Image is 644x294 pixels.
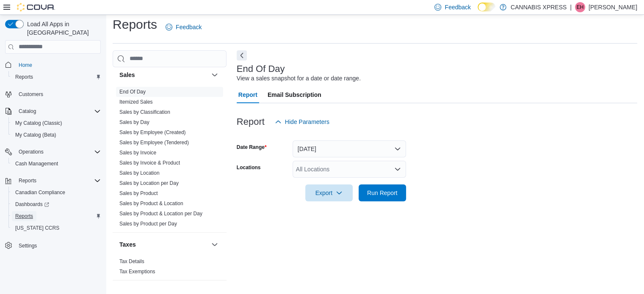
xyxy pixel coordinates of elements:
[15,89,47,99] a: Customers
[238,86,257,103] span: Report
[367,189,398,197] span: Run Report
[15,132,56,138] span: My Catalog (Beta)
[119,129,186,135] a: Sales by Employee (Created)
[119,211,202,217] a: Sales by Product & Location per Day
[394,166,401,173] button: Open list of options
[15,120,62,126] span: My Catalog (Classic)
[119,149,156,156] span: Sales by Invoice
[119,99,153,105] a: Itemized Sales
[12,118,101,128] span: My Catalog (Classic)
[210,239,220,250] button: Taxes
[15,176,101,186] span: Reports
[119,129,186,136] span: Sales by Employee (Created)
[12,159,101,169] span: Cash Management
[5,55,101,274] nav: Complex example
[12,159,61,169] a: Cash Management
[271,113,333,130] button: Hide Parameters
[237,64,285,74] h3: End Of Day
[305,184,353,201] button: Export
[237,164,261,171] label: Locations
[15,241,40,251] a: Settings
[285,118,329,126] span: Hide Parameters
[15,240,101,250] span: Settings
[119,160,180,166] a: Sales by Invoice & Product
[119,71,208,79] button: Sales
[2,146,104,158] button: Operations
[15,89,101,99] span: Customers
[8,222,104,234] button: [US_STATE] CCRS
[119,170,160,176] span: Sales by Location
[119,220,177,227] span: Sales by Product per Day
[15,189,65,196] span: Canadian Compliance
[113,87,227,232] div: Sales
[15,225,59,231] span: [US_STATE] CCRS
[19,177,36,184] span: Reports
[8,117,104,129] button: My Catalog (Classic)
[2,175,104,187] button: Reports
[12,187,69,198] a: Canadian Compliance
[12,130,101,140] span: My Catalog (Beta)
[15,106,39,116] button: Catalog
[17,3,55,11] img: Cova
[119,200,183,207] span: Sales by Product & Location
[119,119,149,125] a: Sales by Day
[570,2,572,12] p: |
[15,106,101,116] span: Catalog
[15,176,40,186] button: Reports
[15,213,33,220] span: Reports
[15,60,101,70] span: Home
[119,240,136,249] h3: Taxes
[119,89,146,95] a: End Of Day
[19,148,44,155] span: Operations
[119,99,153,105] span: Itemized Sales
[8,158,104,170] button: Cash Management
[478,3,495,11] input: Dark Mode
[12,223,63,233] a: [US_STATE] CCRS
[19,91,43,98] span: Customers
[445,3,470,11] span: Feedback
[12,187,101,198] span: Canadian Compliance
[12,72,101,82] span: Reports
[119,88,146,95] span: End Of Day
[237,74,361,83] div: View a sales snapshot for a date or date range.
[12,211,36,221] a: Reports
[119,269,155,275] a: Tax Exemptions
[119,159,180,166] span: Sales by Invoice & Product
[119,190,158,196] a: Sales by Product
[176,23,202,31] span: Feedback
[237,50,247,60] button: Next
[119,119,149,126] span: Sales by Day
[12,72,36,82] a: Reports
[2,88,104,100] button: Customers
[119,180,179,187] span: Sales by Location per Day
[12,223,101,233] span: Washington CCRS
[310,184,348,201] span: Export
[15,147,101,157] span: Operations
[113,256,227,280] div: Taxes
[12,199,53,209] a: Dashboards
[2,59,104,71] button: Home
[119,170,160,176] a: Sales by Location
[8,210,104,222] button: Reports
[119,109,170,115] a: Sales by Classification
[8,187,104,198] button: Canadian Compliance
[2,105,104,117] button: Catalog
[12,130,60,140] a: My Catalog (Beta)
[19,108,36,115] span: Catalog
[119,190,158,197] span: Sales by Product
[577,2,584,12] span: EH
[210,70,220,80] button: Sales
[237,144,267,151] label: Date Range
[15,60,36,70] a: Home
[589,2,637,12] p: [PERSON_NAME]
[119,180,179,186] a: Sales by Location per Day
[8,129,104,141] button: My Catalog (Beta)
[119,258,144,264] a: Tax Details
[119,71,135,79] h3: Sales
[293,140,406,157] button: [DATE]
[19,62,32,69] span: Home
[511,2,567,12] p: CANNABIS XPRESS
